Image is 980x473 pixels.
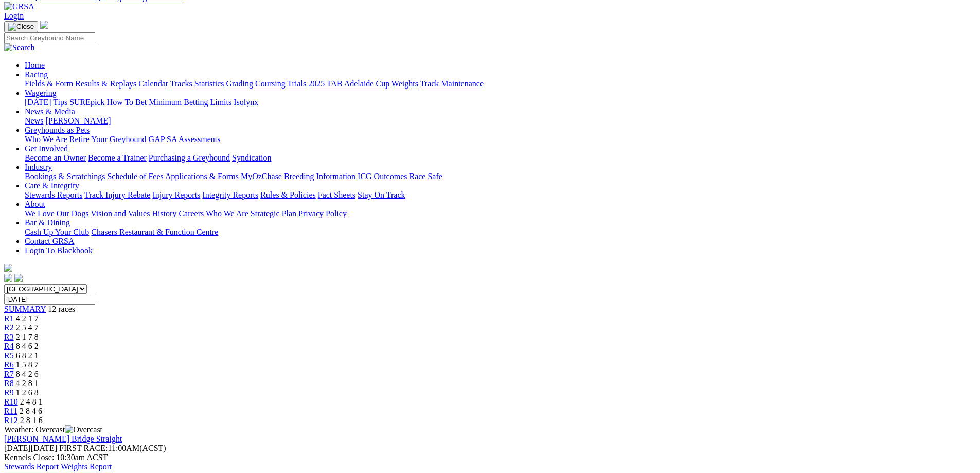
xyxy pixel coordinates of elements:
img: Search [4,43,35,52]
a: Coursing [255,79,286,88]
input: Select date [4,294,95,305]
span: R11 [4,407,17,415]
a: [PERSON_NAME] [45,116,111,125]
a: Injury Reports [152,190,200,199]
div: Racing [25,79,976,89]
a: News [25,116,43,125]
span: Weather: Overcast [4,425,102,434]
a: History [152,209,176,218]
a: Syndication [232,153,271,162]
span: FIRST RACE: [59,444,108,452]
span: R3 [4,332,14,341]
a: Minimum Betting Limits [149,98,231,107]
span: 2 8 4 6 [20,407,42,415]
a: Racing [25,70,48,79]
a: Fields & Form [25,79,73,88]
a: [PERSON_NAME] Bridge Straight [4,434,122,443]
a: We Love Our Dogs [25,209,88,218]
a: Vision and Values [91,209,150,218]
div: Industry [25,172,976,181]
div: Wagering [25,98,976,107]
a: R12 [4,416,18,425]
span: 8 4 6 2 [16,342,39,351]
a: Who We Are [25,135,67,144]
a: Applications & Forms [165,172,239,181]
a: SUREpick [69,98,104,107]
a: R7 [4,370,14,378]
span: 2 4 8 1 [20,397,43,406]
a: Stewards Report [4,462,59,471]
span: R5 [4,351,14,360]
a: [DATE] Tips [25,98,67,107]
span: [DATE] [4,444,57,452]
span: [DATE] [4,444,31,452]
span: 6 8 2 1 [16,351,39,360]
img: logo-grsa-white.png [4,264,12,272]
button: Toggle navigation [4,21,38,32]
div: Care & Integrity [25,190,976,200]
a: Greyhounds as Pets [25,126,90,134]
a: Stewards Reports [25,190,82,199]
img: twitter.svg [14,274,23,282]
a: Breeding Information [284,172,355,181]
a: Strategic Plan [251,209,296,218]
span: 4 2 8 1 [16,379,39,388]
a: Contact GRSA [25,237,74,246]
input: Search [4,32,95,43]
a: SUMMARY [4,305,46,313]
a: R2 [4,323,14,332]
a: Track Maintenance [420,79,484,88]
a: Results & Replays [75,79,136,88]
a: R6 [4,360,14,369]
div: News & Media [25,116,976,126]
a: Stay On Track [358,190,405,199]
a: Fact Sheets [318,190,355,199]
a: Statistics [194,79,224,88]
a: News & Media [25,107,75,116]
div: Kennels Close: 10:30am ACST [4,453,976,462]
a: MyOzChase [241,172,282,181]
a: Careers [179,209,204,218]
span: 1 2 6 8 [16,388,39,397]
a: About [25,200,45,208]
a: Weights Report [61,462,112,471]
a: R8 [4,379,14,388]
a: How To Bet [107,98,147,107]
a: Wagering [25,89,57,97]
a: Schedule of Fees [107,172,163,181]
a: Home [25,61,45,69]
a: Who We Are [206,209,248,218]
a: Race Safe [409,172,442,181]
img: Overcast [65,425,102,434]
a: Calendar [138,79,168,88]
a: Login [4,11,24,20]
span: 11:00AM(ACST) [59,444,166,452]
div: Get Involved [25,153,976,163]
a: ICG Outcomes [358,172,407,181]
a: Care & Integrity [25,181,79,190]
span: 8 4 2 6 [16,370,39,378]
a: Retire Your Greyhound [69,135,147,144]
a: R4 [4,342,14,351]
img: Close [8,23,34,31]
a: R9 [4,388,14,397]
a: Grading [226,79,253,88]
span: 2 5 4 7 [16,323,39,332]
span: 4 2 1 7 [16,314,39,323]
a: Tracks [170,79,192,88]
a: Chasers Restaurant & Function Centre [91,227,218,236]
span: 1 5 8 7 [16,360,39,369]
a: Become a Trainer [88,153,147,162]
a: Track Injury Rebate [84,190,150,199]
a: Isolynx [234,98,258,107]
span: R1 [4,314,14,323]
a: 2025 TAB Adelaide Cup [308,79,389,88]
a: Cash Up Your Club [25,227,89,236]
a: Purchasing a Greyhound [149,153,230,162]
